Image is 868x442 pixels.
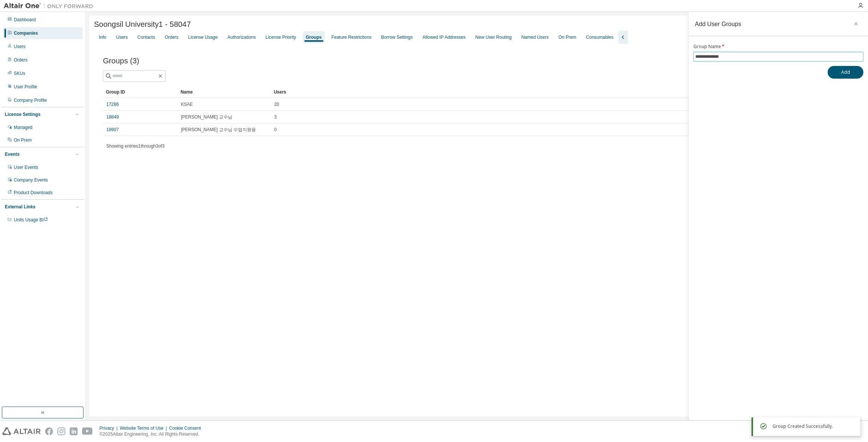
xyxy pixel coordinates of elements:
img: Altair One [4,2,97,10]
span: Units Usage BI [14,217,48,222]
div: Groups [306,34,322,40]
span: [PERSON_NAME] 교수님 [181,114,232,120]
span: 0 [274,127,277,133]
img: facebook.svg [45,427,53,435]
div: Company Profile [14,97,47,103]
div: User Events [14,164,38,170]
div: Cookie Consent [169,425,205,431]
span: Soongsil University1 - 58047 [94,20,191,29]
div: Dashboard [14,17,36,23]
label: Group Name [693,44,864,50]
div: Users [14,44,25,50]
span: KSAE [181,101,193,107]
div: License Usage [188,34,217,40]
div: Managed [14,124,32,130]
div: Website Terms of Use [120,425,169,431]
div: Name [181,86,268,98]
div: Group Created Successfully. [773,422,855,431]
div: User Profile [14,84,37,90]
span: Groups (3) [103,57,139,65]
img: youtube.svg [82,427,93,435]
img: instagram.svg [57,427,65,435]
a: 17286 [106,101,119,107]
div: Orders [165,34,179,40]
img: altair_logo.svg [2,427,41,435]
a: 18907 [106,127,119,133]
div: Authorizations [228,34,256,40]
div: Events [5,151,19,157]
a: 18849 [106,114,119,120]
div: Privacy [100,425,120,431]
button: Add [828,66,864,79]
div: On Prem [14,137,32,143]
div: Orders [14,57,28,63]
div: License Priority [266,34,296,40]
div: Company Events [14,177,48,183]
p: © 2025 Altair Engineering, Inc. All Rights Reserved. [100,431,206,438]
div: Named Users [521,34,549,40]
div: Borrow Settings [381,34,413,40]
div: New User Routing [475,34,511,40]
div: Users [116,34,128,40]
div: External Links [5,204,35,210]
div: Users [274,86,830,98]
span: 20 [274,101,279,107]
span: 3 [274,114,277,120]
div: SKUs [14,70,25,76]
span: [PERSON_NAME] 교수님 수업지원용 [181,127,256,133]
div: Product Downloads [14,190,53,196]
span: Showing entries 1 through 3 of 3 [106,143,164,149]
div: License Settings [5,111,40,117]
div: Group ID [106,86,175,98]
div: Feature Restrictions [332,34,372,40]
div: Allowed IP Addresses [423,34,466,40]
div: Add User Groups [695,21,741,27]
div: Companies [14,30,38,36]
div: On Prem [558,34,576,40]
img: linkedin.svg [70,427,78,435]
div: Info [99,34,106,40]
div: Consumables [586,34,613,40]
div: Contacts [137,34,155,40]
